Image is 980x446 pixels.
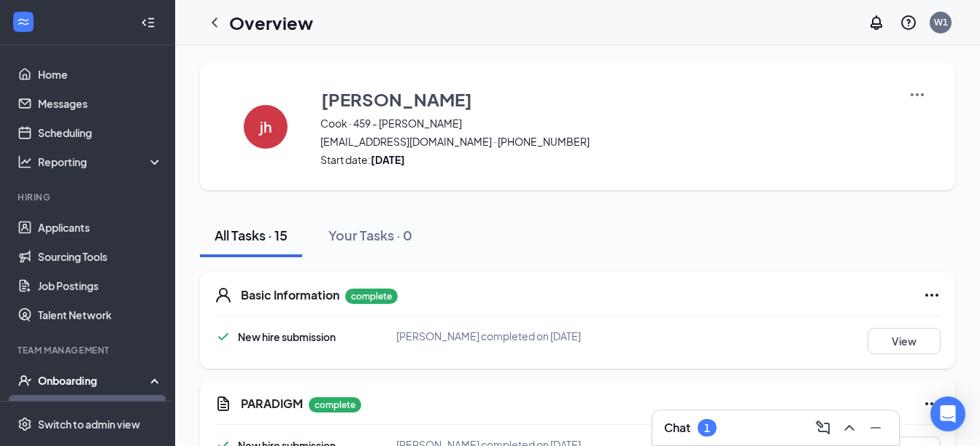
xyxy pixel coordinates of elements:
[18,154,32,169] svg: Analysis
[215,286,232,304] svg: User
[934,16,948,28] div: W1
[18,373,32,388] svg: UserCheck
[260,122,272,132] h4: jh
[18,191,160,203] div: Hiring
[868,14,885,31] svg: Notifications
[309,397,361,412] p: complete
[38,395,163,424] a: Overview
[841,419,858,437] svg: ChevronUp
[868,328,941,354] button: View
[838,416,861,439] button: ChevronUp
[345,289,398,304] p: complete
[320,86,890,112] button: [PERSON_NAME]
[900,14,917,31] svg: QuestionInfo
[328,226,412,244] div: Your Tasks · 0
[923,395,941,412] svg: Ellipses
[704,422,710,434] div: 1
[241,396,303,412] h5: PARADIGM
[320,116,890,130] span: Cook · 459 - [PERSON_NAME]
[908,86,926,103] img: More Actions
[38,271,163,300] a: Job Postings
[320,152,890,167] span: Start date:
[38,213,163,242] a: Applicants
[923,286,941,304] svg: Ellipses
[867,419,884,437] svg: Minimize
[38,118,163,147] a: Scheduling
[811,416,835,439] button: ComposeMessage
[38,373,150,388] div: Onboarding
[814,419,832,437] svg: ComposeMessage
[215,328,232,345] svg: Checkmark
[215,226,288,244] div: All Tasks · 15
[38,242,163,271] a: Sourcing Tools
[396,329,581,343] span: [PERSON_NAME] completed on [DATE]
[229,10,313,35] h1: Overview
[38,154,163,169] div: Reporting
[320,134,890,149] span: [EMAIL_ADDRESS][DOMAIN_NAME] · [PHONE_NUMBER]
[38,300,163,329] a: Talent Network
[238,330,336,343] span: New hire submission
[18,417,32,431] svg: Settings
[141,15,155,30] svg: Collapse
[241,287,339,303] h5: Basic Information
[321,87,472,111] h3: [PERSON_NAME]
[215,395,232,412] svg: CustomFormIcon
[930,396,965,431] div: Open Intercom Messenger
[16,15,31,29] svg: WorkstreamLogo
[38,89,163,118] a: Messages
[371,153,405,166] strong: [DATE]
[864,416,887,439] button: Minimize
[38,417,140,431] div: Switch to admin view
[206,14,223,31] svg: ChevronLeft
[38,60,163,89] a: Home
[664,420,690,436] h3: Chat
[229,86,302,167] button: jh
[18,344,160,356] div: Team Management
